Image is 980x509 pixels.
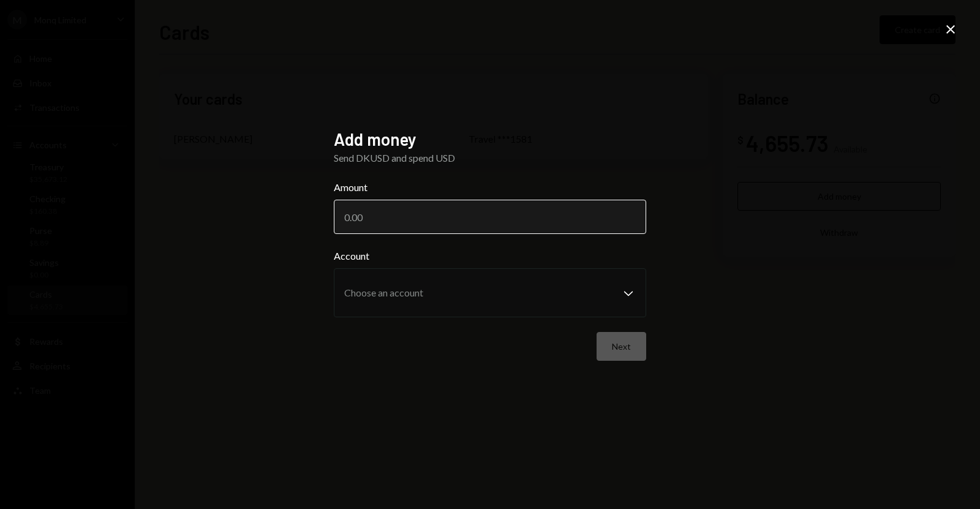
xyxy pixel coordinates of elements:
h2: Add money [334,127,646,151]
label: Account [334,249,646,263]
input: 0.00 [334,200,646,234]
div: Send DKUSD and spend USD [334,151,646,165]
button: Account [334,268,646,317]
label: Amount [334,180,646,195]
